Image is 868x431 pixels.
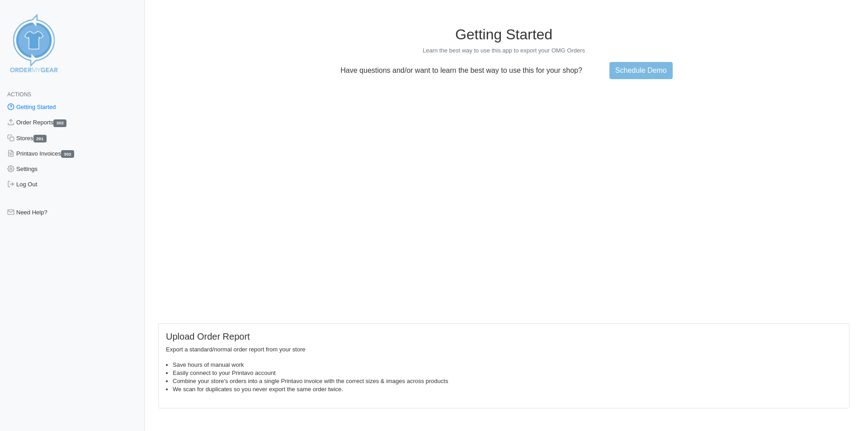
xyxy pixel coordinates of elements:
[166,346,842,354] p: Export a standard/normal order report from your store
[609,62,673,79] a: Schedule Demo
[53,119,66,127] span: 302
[173,361,842,369] li: Save hours of manual work
[173,377,842,385] li: Combine your store's orders into a single Printavo invoice with the correct sizes & images across...
[173,369,842,377] li: Easily connect to your Printavo account
[158,47,849,55] p: Learn the best way to use this app to export your OMG Orders
[158,26,849,43] h1: Getting Started
[33,135,47,142] span: 291
[166,331,842,342] h5: Upload Order Report
[7,91,31,98] span: Actions
[173,385,842,393] li: We scan for duplicates so you never export the same order twice.
[335,66,588,75] p: Have questions and/or want to learn the best way to use this for your shop?
[61,150,74,158] span: 302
